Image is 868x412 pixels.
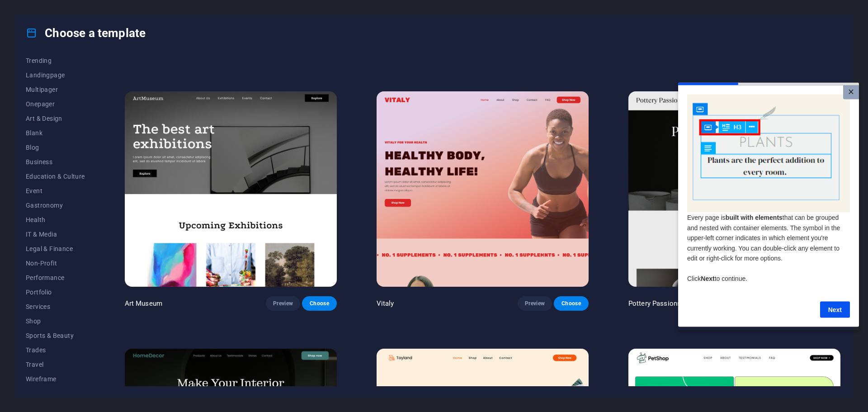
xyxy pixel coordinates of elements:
button: Blank [26,126,85,140]
button: Preview [266,296,300,311]
button: Performance [26,270,85,285]
button: Legal & Finance [26,242,85,256]
span: Preview [525,300,545,307]
button: Health [26,213,85,227]
span: Every page is that can be grouped and nested with container elements. The symbol in the upper-lef... [9,131,162,179]
span: Shop [26,317,85,325]
span: Legal & Finance [26,245,85,252]
span: Services [26,303,85,310]
button: Business [26,155,85,169]
span: Choose [561,300,581,307]
button: Gastronomy [26,198,85,213]
button: Trades [26,343,85,357]
button: Sports & Beauty [26,328,85,343]
span: Gastronomy [26,202,85,209]
button: Preview [518,296,552,311]
span: Wireframe [26,375,85,383]
span: Next [23,192,36,199]
img: Art Museum [125,91,337,287]
p: Art Museum [125,299,162,308]
span: Click [9,192,23,199]
span: Health [26,216,85,223]
button: Onepager [26,97,85,111]
span: Blank [26,129,85,137]
img: Vitaly [377,91,589,287]
button: Wireframe [26,372,85,386]
button: Landingpage [26,68,85,82]
button: Choose [554,296,588,311]
button: Art & Design [26,111,85,126]
span: Non-Profit [26,260,85,267]
button: Services [26,299,85,314]
button: Trending [26,53,85,68]
span: IT & Media [26,231,85,238]
span: Travel [26,361,85,368]
button: IT & Media [26,227,85,242]
h4: Choose a template [26,26,146,40]
p: Pottery Passions [628,299,681,308]
span: Education & Culture [26,173,85,180]
span: Performance [26,274,85,281]
a: Close modal [165,3,181,17]
span: Trending [26,57,85,64]
span: Business [26,158,85,166]
button: Education & Culture [26,169,85,184]
span: Preview [273,300,293,307]
a: Next [142,219,172,235]
button: Portfolio [26,285,85,299]
span: Event [26,187,85,194]
button: Event [26,184,85,198]
span: Landingpage [26,71,85,79]
button: Non-Profit [26,256,85,270]
button: Multipager [26,82,85,97]
span: Trades [26,346,85,354]
img: Pottery Passions [628,91,840,287]
span: to continue. [37,192,69,199]
span: Art & Design [26,115,85,122]
span: Multipager [26,86,85,93]
button: Travel [26,357,85,372]
span: Onepager [26,100,85,108]
button: Blog [26,140,85,155]
button: Shop [26,314,85,328]
span: Sports & Beauty [26,332,85,339]
strong: built with elements [47,131,104,138]
span: Portfolio [26,289,85,296]
span: Blog [26,144,85,151]
button: Choose [302,296,336,311]
span: Choose [309,300,329,307]
p: Vitaly [377,299,394,308]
